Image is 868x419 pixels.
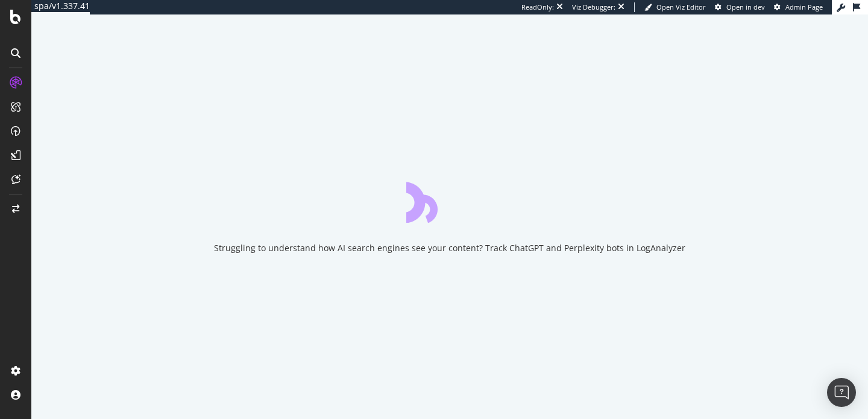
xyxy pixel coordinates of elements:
[827,378,856,407] div: Open Intercom Messenger
[521,2,554,12] div: ReadOnly:
[406,179,493,223] div: animation
[214,242,685,254] div: Struggling to understand how AI search engines see your content? Track ChatGPT and Perplexity bot...
[785,2,823,11] span: Admin Page
[726,2,765,11] span: Open in dev
[572,2,615,12] div: Viz Debugger:
[715,2,765,12] a: Open in dev
[656,2,706,11] span: Open Viz Editor
[774,2,823,12] a: Admin Page
[644,2,706,12] a: Open Viz Editor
